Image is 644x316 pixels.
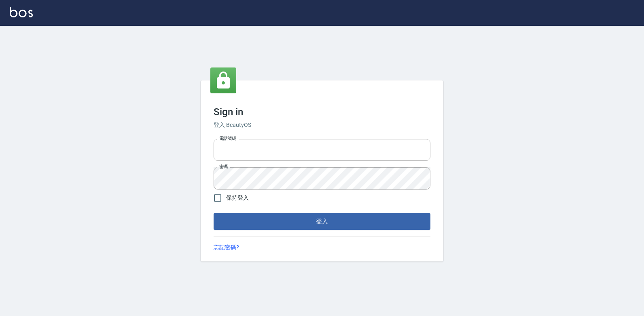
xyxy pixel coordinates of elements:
[214,243,239,252] a: 忘記密碼?
[226,194,249,202] span: 保持登入
[214,213,430,230] button: 登入
[10,7,33,17] img: Logo
[219,164,228,170] label: 密碼
[214,106,430,118] h3: Sign in
[219,135,236,141] label: 電話號碼
[214,121,430,129] h6: 登入 BeautyOS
